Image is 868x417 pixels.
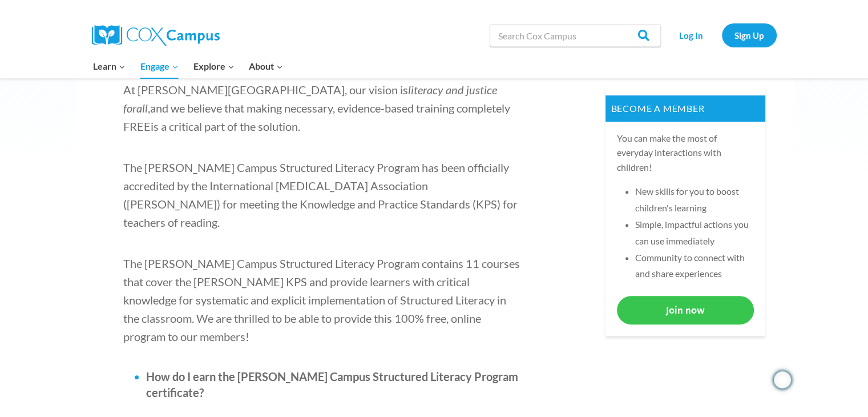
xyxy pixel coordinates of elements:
span: . [298,119,300,133]
button: Child menu of Explore [186,54,242,78]
span: and we believe that making necessary, evidence-based training completely FREE [123,101,510,133]
input: Search Cox Campus [490,24,661,47]
span: The [PERSON_NAME] Campus Structured Literacy Program contains 11 courses that cover the [PERSON_N... [123,256,520,343]
span: all [136,101,148,115]
li: Simple, impactful actions you can use immediately [635,216,754,250]
li: Community to connect with and share experiences [635,250,754,283]
span: How do I earn the [PERSON_NAME] Campus Structured Literacy Program certificate? [146,370,518,399]
button: Child menu of Engage [133,54,186,78]
li: New skills for you to boost children's learning [635,183,754,216]
img: Cox Campus [92,25,220,46]
span: At [PERSON_NAME][GEOGRAPHIC_DATA], our vision is [123,83,408,97]
span: is a critical part of the solution [151,119,298,133]
p: Become a member [605,95,765,122]
a: Join now [617,296,754,324]
span: The [PERSON_NAME] Campus Structured Literacy Program has been officially accredited by the Intern... [123,161,518,229]
a: Sign Up [722,23,777,47]
span: , [148,101,150,115]
p: You can make the most of everyday interactions with children! [617,131,754,175]
a: Log In [667,23,716,47]
button: Child menu of Learn [86,54,134,78]
nav: Primary Navigation [86,54,290,78]
nav: Secondary Navigation [667,23,777,47]
button: Child menu of About [241,54,290,78]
